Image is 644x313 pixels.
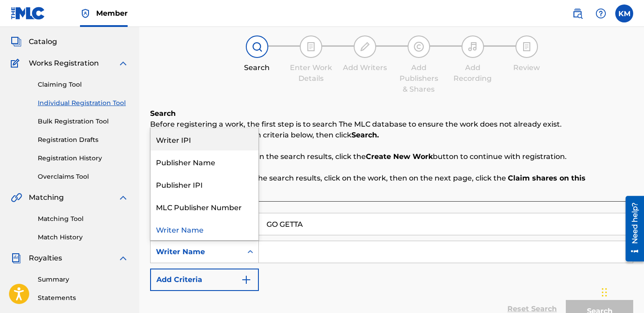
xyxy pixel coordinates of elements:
[235,62,280,73] div: Search
[150,109,176,118] b: Search
[150,269,259,291] button: Add Criteria
[151,195,258,218] div: MLC Publisher Number
[151,218,258,240] div: Writer Name
[11,7,45,20] img: MLC Logo
[150,119,633,130] p: Before registering a work, the first step is to search The MLC database to ensure the work does n...
[38,135,129,145] a: Registration Drafts
[38,275,129,284] a: Summary
[118,192,129,203] img: expand
[366,152,433,161] strong: Create New Work
[360,41,370,52] img: step indicator icon for Add Writers
[521,41,532,52] img: step indicator icon for Review
[151,173,258,195] div: Publisher IPI
[467,41,478,52] img: step indicator icon for Add Recording
[396,62,441,95] div: Add Publishers & Shares
[38,98,129,108] a: Individual Registration Tool
[572,8,583,19] img: search
[80,8,91,19] img: Top Rightsholder
[156,247,237,257] div: Writer Name
[11,36,57,47] a: CatalogCatalog
[38,80,129,89] a: Claiming Tool
[38,154,129,163] a: Registration History
[150,151,633,162] p: If your work does not appear in the search results, click the button to continue with registration.
[504,62,549,73] div: Review
[118,253,129,264] img: expand
[38,172,129,181] a: Overclaims Tool
[619,192,644,265] iframe: Resource Center
[38,214,129,224] a: Matching Tool
[351,131,379,139] strong: Search.
[150,173,633,194] p: If you do locate your work in the search results, click on the work, then on the next page, click...
[450,62,495,84] div: Add Recording
[151,150,258,173] div: Publisher Name
[118,58,129,69] img: expand
[151,128,258,150] div: Writer IPI
[29,58,99,69] span: Works Registration
[29,253,62,264] span: Royalties
[38,117,129,126] a: Bulk Registration Tool
[342,62,387,73] div: Add Writers
[602,279,607,306] div: Drag
[252,41,262,52] img: step indicator icon for Search
[150,130,633,141] p: Enter the two required search criteria below, then click
[615,4,633,22] div: User Menu
[306,41,316,52] img: step indicator icon for Enter Work Details
[595,8,606,19] img: help
[413,41,424,52] img: step indicator icon for Add Publishers & Shares
[11,253,22,264] img: Royalties
[96,8,128,18] span: Member
[11,192,22,203] img: Matching
[599,270,644,313] iframe: Chat Widget
[11,58,22,69] img: Works Registration
[29,192,64,203] span: Matching
[38,233,129,242] a: Match History
[29,36,57,47] span: Catalog
[568,4,586,22] a: Public Search
[592,4,610,22] div: Help
[11,36,22,47] img: Catalog
[241,274,252,285] img: 9d2ae6d4665cec9f34b9.svg
[289,62,333,84] div: Enter Work Details
[38,293,129,303] a: Statements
